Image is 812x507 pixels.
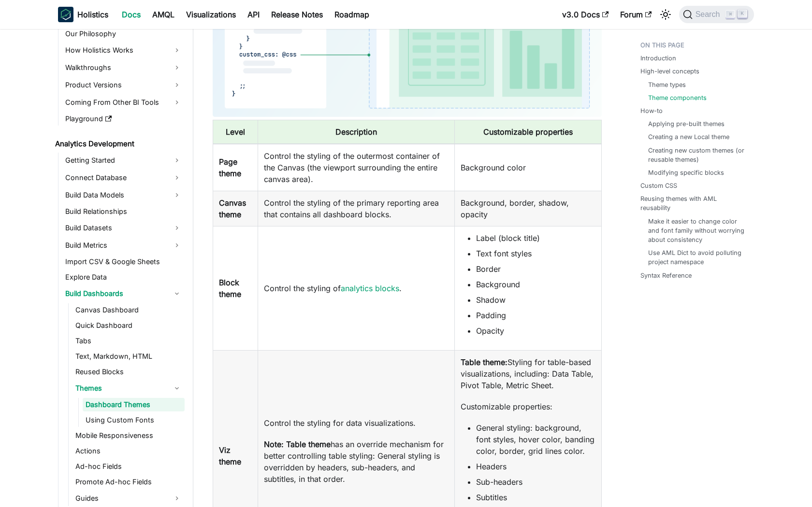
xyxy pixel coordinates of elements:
a: Theme components [648,93,707,102]
a: Theme types [648,80,686,89]
b: Customizable properties [483,127,573,137]
b: Block theme [219,278,241,299]
b: Page theme [219,157,241,178]
li: Text font styles [476,248,595,259]
a: Dashboard Themes [83,398,185,411]
a: Syntax Reference [640,271,692,280]
li: Opacity [476,325,595,337]
li: Border [476,263,595,275]
a: Text, Markdown, HTML [72,350,185,363]
a: How Holistics Works [62,42,185,58]
a: Build Data Models [62,187,185,203]
a: Docs [116,7,146,22]
kbd: ⌘ [725,10,735,19]
a: Creating a new Local theme [648,132,729,141]
span: Search [693,10,726,19]
a: Introduction [640,54,676,63]
a: Reused Blocks [72,365,185,379]
a: Guides [72,491,185,506]
kbd: K [738,10,747,18]
a: Tabs [72,334,185,348]
a: API [242,7,265,22]
a: Mobile Responsiveness [72,429,185,442]
td: Control the styling of . [258,226,454,351]
button: Switch between dark and light mode (currently light mode) [658,7,673,22]
p: has an override mechanism for better controlling table styling: General styling is overridden by ... [264,438,448,485]
a: Creating new custom themes (or reusable themes) [648,146,744,164]
a: Getting Started [62,153,185,168]
b: Canvas theme [219,198,246,219]
td: Control the styling of the outermost container of the Canvas (the viewport surrounding the entire... [258,144,454,191]
a: Walkthroughs [62,60,185,75]
li: Sub-headers [476,476,595,488]
a: Ad-hoc Fields [72,460,185,473]
b: Holistics [77,9,108,20]
p: Customizable properties: [461,401,595,412]
a: HolisticsHolistics [58,7,108,22]
a: Reusing themes with AML reusability [640,194,748,212]
p: Control the styling for data visualizations. [264,417,448,429]
a: Applying pre-built themes [648,119,725,128]
a: Modifying specific blocks [648,168,724,177]
a: Build Dashboards [62,286,185,301]
li: Label (block title) [476,232,595,244]
a: How-to [640,106,663,115]
td: Background color [454,144,601,191]
a: Themes [72,380,185,396]
a: Playground [62,112,185,126]
b: Description [335,127,377,137]
a: Custom CSS [640,181,677,190]
a: Our Philosophy [62,27,185,41]
a: Build Metrics [62,238,185,253]
li: Subtitles [476,492,595,503]
b: Table theme: [461,357,507,367]
b: Level [226,127,245,137]
b: Note: [264,439,284,449]
a: Promote Ad-hoc Fields [72,475,185,489]
a: Analytics Development [52,137,185,151]
li: General styling: background, font styles, hover color, banding color, border, grid lines color. [476,422,595,457]
a: Import CSV & Google Sheets [62,255,185,268]
a: AMQL [146,7,180,22]
a: Use AML Dict to avoid polluting project namespace [648,248,744,267]
li: Shadow [476,294,595,306]
a: Roadmap [329,7,375,22]
a: Product Versions [62,77,185,93]
b: Viz theme [219,445,241,466]
a: Coming From Other BI Tools [62,95,185,110]
a: analytics blocks [341,283,399,293]
a: v3.0 Docs [556,7,614,22]
b: Table theme [286,439,331,449]
a: Quick Dashboard [72,319,185,332]
li: Background [476,279,595,290]
a: Explore Data [62,270,185,284]
td: Control the styling of the primary reporting area that contains all dashboard blocks. [258,191,454,226]
a: High-level concepts [640,67,699,76]
a: Release Notes [265,7,329,22]
td: Background, border, shadow, opacity [454,191,601,226]
a: Build Relationships [62,205,185,218]
a: Using Custom Fonts [83,413,185,427]
a: Actions [72,444,185,458]
img: Holistics [58,7,73,22]
a: Build Datasets [62,220,185,236]
a: Canvas Dashboard [72,303,185,317]
a: Forum [614,7,657,22]
a: Make it easier to change color and font family without worrying about consistency [648,217,744,245]
p: Styling for table-based visualizations, including: Data Table, Pivot Table, Metric Sheet. [461,356,595,391]
a: Connect Database [62,170,185,185]
li: Headers [476,461,595,472]
a: Visualizations [180,7,242,22]
li: Padding [476,310,595,321]
nav: Docs sidebar [48,29,193,507]
button: Search (Command+K) [679,6,754,23]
